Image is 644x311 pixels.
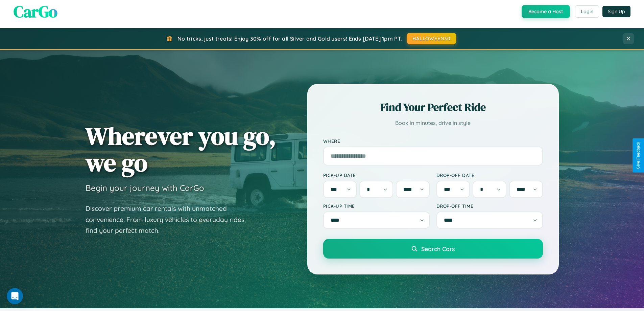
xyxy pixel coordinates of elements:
p: Book in minutes, drive in style [323,118,543,128]
iframe: Intercom live chat [7,288,23,304]
button: Sign Up [602,6,630,17]
label: Drop-off Date [436,172,543,178]
label: Drop-off Time [436,203,543,209]
button: Login [575,5,599,18]
span: Search Cars [421,245,455,252]
p: Discover premium car rentals with unmatched convenience. From luxury vehicles to everyday rides, ... [86,203,255,236]
h3: Begin your journey with CarGo [86,183,204,193]
label: Pick-up Date [323,172,430,178]
span: CarGo [14,0,57,23]
span: No tricks, just treats! Enjoy 30% off for all Silver and Gold users! Ends [DATE] 1pm PT. [177,35,402,42]
button: Become a Host [522,5,570,18]
label: Pick-up Time [323,203,430,209]
h2: Find Your Perfect Ride [323,100,543,115]
label: Where [323,138,543,144]
button: Search Cars [323,239,543,259]
div: Give Feedback [636,142,641,169]
button: HALLOWEEN30 [407,33,456,44]
h1: Wherever you go, we go [86,123,276,176]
